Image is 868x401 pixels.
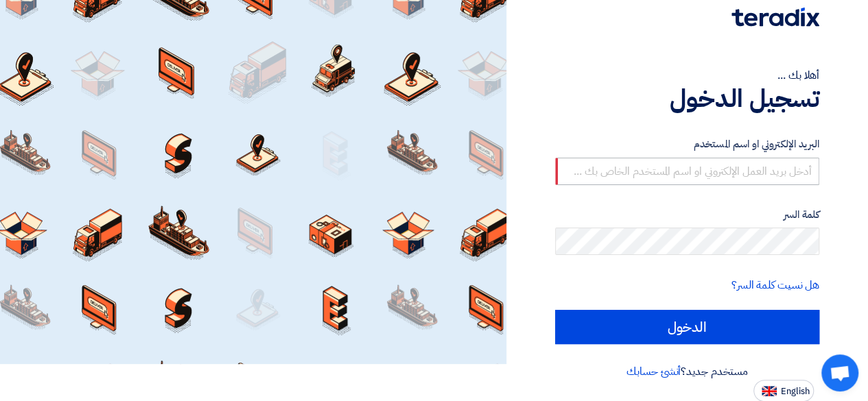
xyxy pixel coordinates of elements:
img: en-US.png [762,386,777,396]
a: هل نسيت كلمة السر؟ [731,277,819,293]
div: أهلا بك ... [555,67,819,84]
label: كلمة السر [555,207,819,223]
input: الدخول [555,310,819,344]
img: Teradix logo [731,8,819,27]
div: مستخدم جديد؟ [555,363,819,380]
input: أدخل بريد العمل الإلكتروني او اسم المستخدم الخاص بك ... [555,158,819,185]
label: البريد الإلكتروني او اسم المستخدم [555,136,819,152]
a: دردشة مفتوحة [821,354,858,391]
h1: تسجيل الدخول [555,84,819,114]
span: English [781,387,810,396]
a: أنشئ حسابك [626,363,681,380]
